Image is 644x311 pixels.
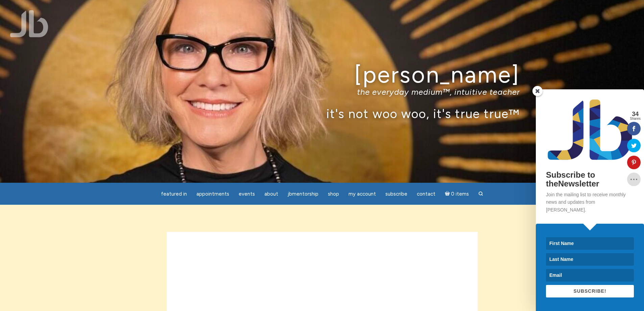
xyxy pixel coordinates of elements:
[385,191,407,197] span: Subscribe
[157,187,191,201] a: featured in
[546,269,634,282] input: Email
[573,288,606,294] span: SUBSCRIBE!
[196,191,229,197] span: Appointments
[546,285,634,297] button: SUBSCRIBE!
[441,187,473,201] a: Cart0 items
[239,191,255,197] span: Events
[344,187,380,201] a: My Account
[445,191,451,197] i: Cart
[124,62,520,87] h1: [PERSON_NAME]
[260,187,282,201] a: About
[264,191,278,197] span: About
[10,10,48,37] img: Jamie Butler. The Everyday Medium
[451,192,469,197] span: 0 items
[328,191,339,197] span: Shop
[546,253,634,266] input: Last Name
[630,117,641,120] span: Shares
[417,191,435,197] span: Contact
[349,191,376,197] span: My Account
[413,187,439,201] a: Contact
[124,87,520,97] p: the everyday medium™, intuitive teacher
[546,171,634,188] h2: Subscribe to theNewsletter
[235,187,259,201] a: Events
[124,106,520,121] p: it's not woo woo, it's true true™
[288,191,318,197] span: JBMentorship
[192,187,233,201] a: Appointments
[630,111,641,117] span: 34
[161,191,187,197] span: featured in
[546,237,634,250] input: First Name
[381,187,411,201] a: Subscribe
[284,187,323,201] a: JBMentorship
[324,187,343,201] a: Shop
[546,191,634,214] p: Join the mailing list to receive monthly news and updates from [PERSON_NAME].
